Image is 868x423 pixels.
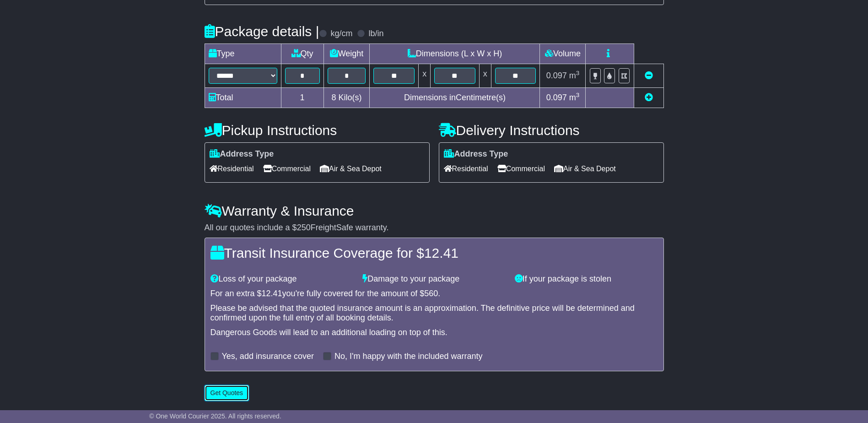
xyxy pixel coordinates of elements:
span: 12.41 [262,289,282,298]
sup: 3 [576,92,580,98]
span: Residential [444,162,488,176]
div: Damage to your package [358,274,510,284]
label: lb/in [368,29,383,39]
td: Qty [281,44,323,64]
span: 8 [331,93,336,102]
h4: Delivery Instructions [439,123,664,138]
span: 560 [424,289,438,298]
div: All our quotes include a $ FreightSafe warranty. [205,223,664,233]
div: For an extra $ you're fully covered for the amount of $ . [210,289,658,299]
td: Dimensions in Centimetre(s) [370,88,540,108]
span: m [569,71,580,80]
td: Type [205,44,281,64]
span: © One World Courier 2025. All rights reserved. [149,412,281,420]
label: No, I'm happy with the included warranty [334,352,483,362]
span: 12.41 [424,245,458,260]
td: Total [205,88,281,108]
a: Remove this item [645,71,653,80]
span: Commercial [497,162,545,176]
label: Address Type [444,149,508,159]
td: Dimensions (L x W x H) [370,44,540,64]
label: Yes, add insurance cover [222,352,314,362]
button: Get Quotes [205,385,249,401]
td: x [479,64,491,88]
div: Dangerous Goods will lead to an additional loading on top of this. [210,328,658,338]
td: x [419,64,431,88]
label: Address Type [210,149,274,159]
h4: Package details | [205,24,319,39]
span: Residential [210,162,254,176]
span: 250 [297,223,311,232]
span: m [569,93,580,102]
div: Loss of your package [206,274,358,284]
span: Commercial [263,162,311,176]
td: Kilo(s) [323,88,370,108]
td: 1 [281,88,323,108]
label: kg/cm [330,29,352,39]
a: Add new item [645,93,653,102]
span: Air & Sea Depot [320,162,382,176]
td: Volume [540,44,586,64]
div: Please be advised that the quoted insurance amount is an approximation. The definitive price will... [210,304,658,323]
sup: 3 [576,70,580,76]
h4: Pickup Instructions [205,123,430,138]
td: Weight [323,44,370,64]
div: If your package is stolen [510,274,663,284]
span: 0.097 [546,93,567,102]
h4: Transit Insurance Coverage for $ [210,245,658,260]
span: Air & Sea Depot [554,162,616,176]
h4: Warranty & Insurance [205,203,664,218]
span: 0.097 [546,71,567,80]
